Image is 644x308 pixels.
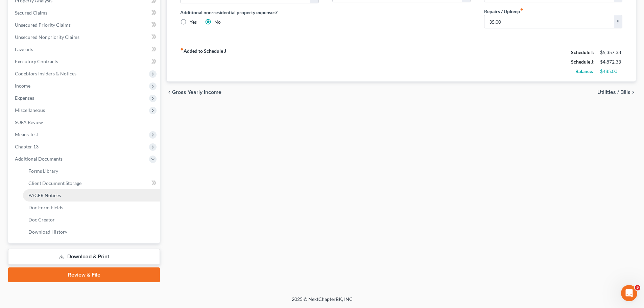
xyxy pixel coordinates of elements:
span: PACER Notices [28,192,61,198]
label: Additional non-residential property expenses? [180,9,318,16]
label: Repairs / Upkeep [484,8,523,15]
span: SOFA Review [15,119,43,125]
button: Utilities / Bills chevron_right [597,90,636,95]
span: Download History [28,229,67,235]
a: Unsecured Priority Claims [9,19,160,31]
span: Executory Contracts [15,58,58,64]
a: Doc Creator [23,214,160,226]
a: Secured Claims [9,7,160,19]
i: chevron_left [167,90,172,95]
span: Secured Claims [15,10,47,16]
span: Codebtors Insiders & Notices [15,71,76,76]
i: chevron_right [630,90,636,95]
span: Unsecured Priority Claims [15,22,71,28]
a: PACER Notices [23,189,160,202]
a: SOFA Review [9,116,160,128]
a: Review & File [8,267,160,282]
label: Yes [190,19,197,25]
span: Unsecured Nonpriority Claims [15,34,79,40]
span: Additional Documents [15,156,63,162]
span: Miscellaneous [15,107,45,113]
span: Forms Library [28,168,58,174]
span: Gross Yearly Income [172,90,221,95]
span: Utilities / Bills [597,90,630,95]
strong: Schedule J: [571,59,595,65]
span: Doc Form Fields [28,205,63,210]
input: -- [484,15,614,28]
strong: Added to Schedule J [180,48,226,76]
i: fiber_manual_record [180,48,184,51]
iframe: Intercom live chat [621,285,637,301]
span: Expenses [15,95,34,101]
div: $485.00 [600,68,622,75]
strong: Balance: [575,68,593,74]
a: Forms Library [23,165,160,177]
strong: Schedule I: [571,49,594,55]
a: Client Document Storage [23,177,160,189]
i: fiber_manual_record [520,8,523,11]
div: $ [614,15,622,28]
span: 5 [635,285,640,290]
div: 2025 © NextChapterBK, INC [129,296,515,308]
span: Means Test [15,132,38,137]
span: Income [15,83,30,89]
span: Lawsuits [15,46,33,52]
button: chevron_left Gross Yearly Income [167,90,221,95]
a: Lawsuits [9,43,160,55]
a: Download & Print [8,249,160,265]
label: No [214,19,221,25]
a: Download History [23,226,160,238]
div: $5,357.33 [600,49,622,56]
a: Executory Contracts [9,55,160,68]
div: $4,872.33 [600,58,622,65]
span: Chapter 13 [15,144,39,149]
a: Doc Form Fields [23,202,160,214]
span: Client Document Storage [28,180,81,186]
span: Doc Creator [28,217,55,222]
a: Unsecured Nonpriority Claims [9,31,160,43]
